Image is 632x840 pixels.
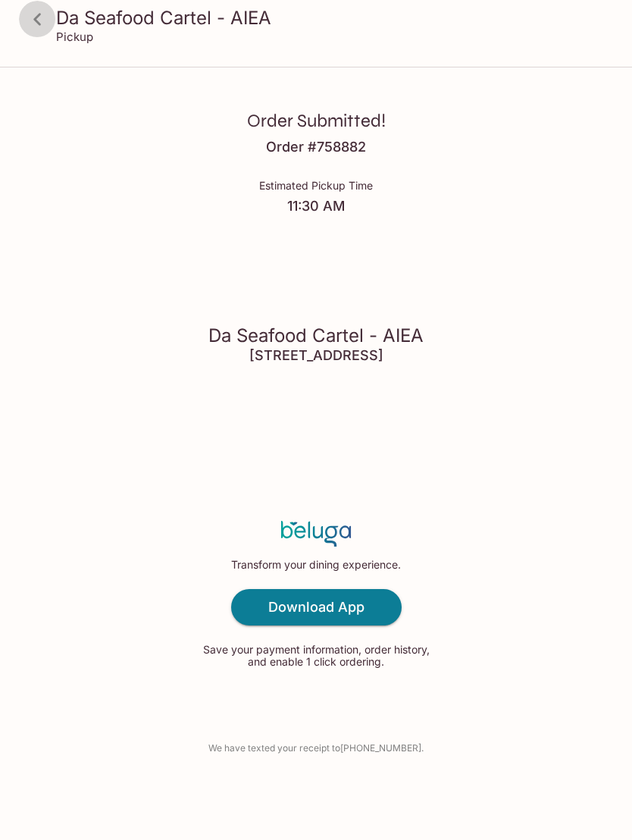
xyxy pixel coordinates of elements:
[231,559,401,571] p: Transform your dining experience.
[266,139,366,155] h4: Order # 758882
[208,324,424,347] h3: Da Seafood Cartel - AIEA
[56,30,93,44] p: Pickup
[208,741,424,755] p: We have texted your receipt to [PHONE_NUMBER] .
[259,180,373,192] p: Estimated Pickup Time
[199,644,433,668] p: Save your payment information, order history, and enable 1 click ordering.
[259,198,373,215] h4: 11:30 AM
[56,6,602,30] h3: Da Seafood Cartel - AIEA
[249,347,383,364] h4: [STREET_ADDRESS]
[281,521,352,547] img: Beluga
[247,109,386,133] h3: Order Submitted!
[231,589,402,625] a: Download App
[268,599,364,616] h4: Download App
